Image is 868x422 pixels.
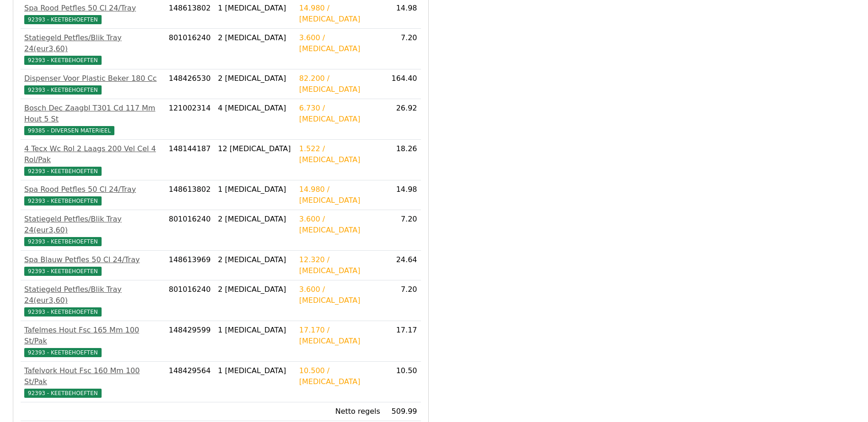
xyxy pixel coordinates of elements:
td: 26.92 [384,99,421,140]
div: Spa Rood Petfles 50 Cl 24/Tray [24,184,162,195]
span: 92393 - KEETBEHOEFTEN [24,267,102,276]
span: 92393 - KEETBEHOEFTEN [24,85,102,95]
div: Statiegeld Petfles/Blik Tray 24(eur3,60) [24,32,162,54]
a: Bosch Dec Zaagbl T301 Cd 117 Mm Hout 5 St99385 - DIVERSEN MATERIEEL [24,103,162,136]
div: 10.500 / [MEDICAL_DATA] [299,365,380,387]
td: 7.20 [384,280,421,321]
div: Dispenser Voor Plastic Beker 180 Cc [24,73,162,84]
td: 148429599 [165,321,215,362]
div: Spa Rood Petfles 50 Cl 24/Tray [24,3,162,14]
td: 24.64 [384,251,421,280]
div: 1 [MEDICAL_DATA] [218,3,291,14]
a: Statiegeld Petfles/Blik Tray 24(eur3,60)92393 - KEETBEHOEFTEN [24,32,162,65]
div: 4 Tecx Wc Rol 2 Laags 200 Vel Cel 4 Rol/Pak [24,143,162,165]
div: 6.730 / [MEDICAL_DATA] [299,103,380,125]
div: 3.600 / [MEDICAL_DATA] [299,214,380,236]
div: Bosch Dec Zaagbl T301 Cd 117 Mm Hout 5 St [24,103,162,125]
td: 10.50 [384,362,421,402]
div: 4 [MEDICAL_DATA] [218,103,291,114]
span: 92393 - KEETBEHOEFTEN [24,389,102,398]
div: Tafelmes Hout Fsc 165 Mm 100 St/Pak [24,325,162,347]
td: 148426530 [165,69,215,99]
td: 7.20 [384,29,421,69]
div: 12 [MEDICAL_DATA] [218,143,291,154]
td: 164.40 [384,69,421,99]
div: 14.980 / [MEDICAL_DATA] [299,3,380,25]
div: 1 [MEDICAL_DATA] [218,325,291,336]
td: 801016240 [165,280,215,321]
a: Tafelvork Hout Fsc 160 Mm 100 St/Pak92393 - KEETBEHOEFTEN [24,365,162,398]
td: 148429564 [165,362,215,402]
div: Statiegeld Petfles/Blik Tray 24(eur3,60) [24,284,162,306]
span: 92393 - KEETBEHOEFTEN [24,15,102,24]
td: 18.26 [384,140,421,180]
td: 14.98 [384,180,421,210]
div: 17.170 / [MEDICAL_DATA] [299,325,380,347]
div: 14.980 / [MEDICAL_DATA] [299,184,380,206]
a: Statiegeld Petfles/Blik Tray 24(eur3,60)92393 - KEETBEHOEFTEN [24,284,162,317]
td: 121002314 [165,99,215,140]
div: 2 [MEDICAL_DATA] [218,254,291,265]
span: 92393 - KEETBEHOEFTEN [24,196,102,206]
td: 148144187 [165,140,215,180]
div: Spa Blauw Petfles 50 Cl 24/Tray [24,254,162,265]
a: Statiegeld Petfles/Blik Tray 24(eur3,60)92393 - KEETBEHOEFTEN [24,214,162,247]
div: 2 [MEDICAL_DATA] [218,32,291,43]
span: 92393 - KEETBEHOEFTEN [24,56,102,65]
span: 99385 - DIVERSEN MATERIEEL [24,126,114,135]
a: Dispenser Voor Plastic Beker 180 Cc92393 - KEETBEHOEFTEN [24,73,162,95]
td: 801016240 [165,210,215,251]
div: 1 [MEDICAL_DATA] [218,184,291,195]
a: Spa Rood Petfles 50 Cl 24/Tray92393 - KEETBEHOEFTEN [24,184,162,206]
div: 1.522 / [MEDICAL_DATA] [299,143,380,165]
div: 3.600 / [MEDICAL_DATA] [299,32,380,54]
a: Tafelmes Hout Fsc 165 Mm 100 St/Pak92393 - KEETBEHOEFTEN [24,325,162,358]
div: 82.200 / [MEDICAL_DATA] [299,73,380,95]
span: 92393 - KEETBEHOEFTEN [24,348,102,357]
div: Statiegeld Petfles/Blik Tray 24(eur3,60) [24,214,162,236]
div: 12.320 / [MEDICAL_DATA] [299,254,380,276]
td: 148613969 [165,251,215,280]
div: 2 [MEDICAL_DATA] [218,284,291,295]
td: 7.20 [384,210,421,251]
div: 1 [MEDICAL_DATA] [218,365,291,376]
div: 2 [MEDICAL_DATA] [218,73,291,84]
span: 92393 - KEETBEHOEFTEN [24,307,102,316]
div: 2 [MEDICAL_DATA] [218,214,291,225]
td: 801016240 [165,29,215,69]
a: 4 Tecx Wc Rol 2 Laags 200 Vel Cel 4 Rol/Pak92393 - KEETBEHOEFTEN [24,143,162,176]
span: 92393 - KEETBEHOEFTEN [24,167,102,176]
td: 509.99 [384,402,421,421]
a: Spa Blauw Petfles 50 Cl 24/Tray92393 - KEETBEHOEFTEN [24,254,162,276]
td: 148613802 [165,180,215,210]
a: Spa Rood Petfles 50 Cl 24/Tray92393 - KEETBEHOEFTEN [24,3,162,25]
div: Tafelvork Hout Fsc 160 Mm 100 St/Pak [24,365,162,387]
td: 17.17 [384,321,421,362]
div: 3.600 / [MEDICAL_DATA] [299,284,380,306]
span: 92393 - KEETBEHOEFTEN [24,237,102,246]
td: Netto regels [296,402,384,421]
